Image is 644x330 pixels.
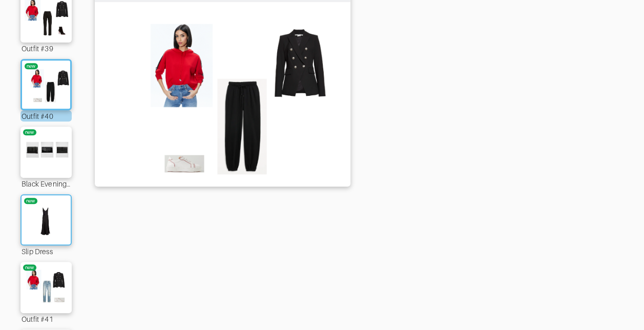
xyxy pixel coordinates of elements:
[20,43,72,54] div: Outfit #39
[19,66,73,104] img: Outfit Outfit #40
[20,178,72,189] div: Black Evening Bag suggestions
[17,267,75,308] img: Outfit Outfit #41
[20,313,72,324] div: Outfit #41
[17,132,75,173] img: Outfit Black Evening Bag suggestions
[26,198,35,204] div: new
[100,7,345,180] img: Outfit Outfit #40
[25,264,34,271] div: new
[20,245,72,257] div: Slip Dress
[27,63,36,69] div: new
[20,110,72,121] div: Outfit #40
[18,200,74,239] img: Outfit Slip Dress
[25,129,34,135] div: new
